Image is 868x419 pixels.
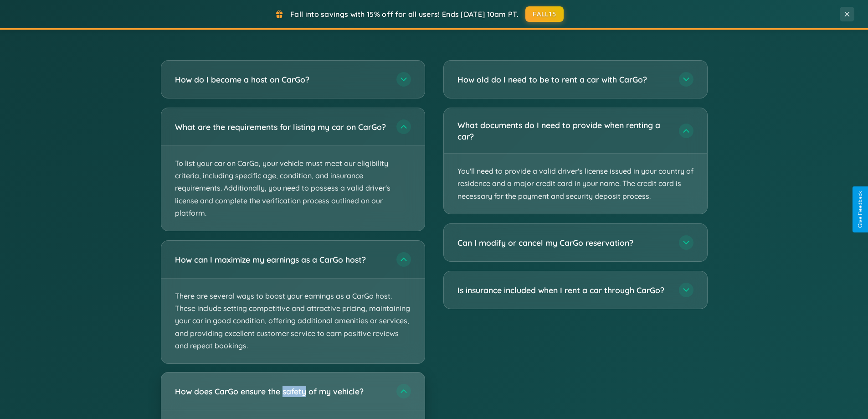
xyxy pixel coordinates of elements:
[457,74,670,85] h3: How old do I need to be to rent a car with CarGo?
[457,285,670,296] h3: Is insurance included when I rent a car through CarGo?
[175,74,387,85] h3: How do I become a host on CarGo?
[161,146,425,231] p: To list your car on CarGo, your vehicle must meet our eligibility criteria, including specific ag...
[175,386,387,397] h3: How does CarGo ensure the safety of my vehicle?
[290,10,519,19] span: Fall into savings with 15% off for all users! Ends [DATE] 10am PT.
[857,191,863,228] div: Give Feedback
[457,119,670,142] h3: What documents do I need to provide when renting a car?
[457,237,670,248] h3: Can I modify or cancel my CarGo reservation?
[525,6,564,22] button: FALL15
[161,279,425,363] p: There are several ways to boost your earnings as a CarGo host. These include setting competitive ...
[175,121,387,133] h3: What are the requirements for listing my car on CarGo?
[175,254,387,265] h3: How can I maximize my earnings as a CarGo host?
[444,154,707,214] p: You'll need to provide a valid driver's license issued in your country of residence and a major c...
